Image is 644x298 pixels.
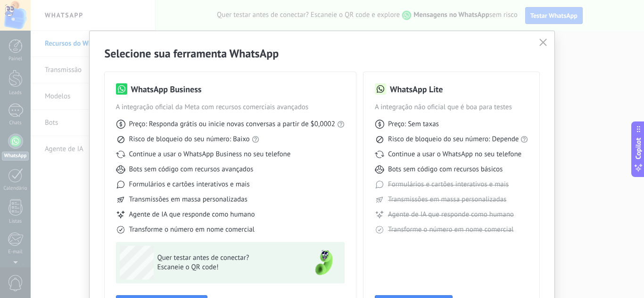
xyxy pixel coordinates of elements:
h3: WhatsApp Business [131,83,202,95]
span: Continue a usar o WhatsApp no seu telefone [388,150,521,159]
span: Preço: Sem taxas [388,120,439,129]
h2: Selecione sua ferramenta WhatsApp [105,46,540,61]
span: Transmissões em massa personalizadas [388,195,506,204]
span: Transmissões em massa personalizadas [129,195,248,204]
h3: WhatsApp Lite [390,83,443,95]
span: Risco de bloqueio do seu número: Depende [388,135,519,144]
span: A integração oficial da Meta com recursos comerciais avançados [116,103,345,112]
span: Transforme o número em nome comercial [388,225,513,234]
span: Continue a usar o WhatsApp Business no seu telefone [129,150,291,159]
span: Transforme o número em nome comercial [129,225,255,234]
span: A integração não oficial que é boa para testes [375,103,528,112]
span: Agente de IA que responde como humano [129,210,255,219]
span: Preço: Responda grátis ou inicie novas conversas a partir de $0,0002 [129,120,335,129]
span: Risco de bloqueio do seu número: Baixo [129,135,250,144]
span: Bots sem código com recursos básicos [388,165,503,174]
span: Formulários e cartões interativos e mais [388,180,509,189]
span: Bots sem código com recursos avançados [129,165,254,174]
span: Escaneie o QR code! [157,263,295,272]
img: green-phone.png [307,246,341,280]
span: Formulários e cartões interativos e mais [129,180,250,189]
span: Quer testar antes de conectar? [157,253,295,263]
span: Agente de IA que responde como humano [388,210,514,219]
span: Copilot [634,137,643,159]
